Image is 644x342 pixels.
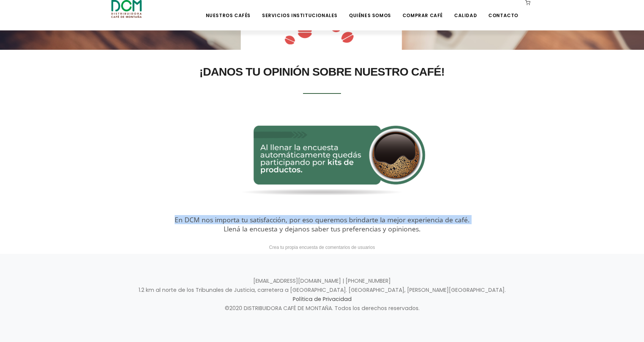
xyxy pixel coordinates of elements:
a: Crea tu propia encuesta de comentarios de usuarios [269,245,375,250]
img: DCM-ICONOS-Landing-ENCUESTA-1920X600-150-PPI-V4-02.png [146,105,498,215]
h2: ¡DANOS TU OPINIÓN SOBRE NUESTRO CAFÉ! [111,61,533,82]
a: Política de Privacidad [293,295,352,303]
a: Contacto [484,1,523,19]
p: [EMAIL_ADDRESS][DOMAIN_NAME] | [PHONE_NUMBER] 1.2 km al norte de los Tribunales de Justicia, carr... [111,277,533,313]
a: Nuestros Cafés [201,1,255,19]
a: Quiénes Somos [344,1,396,19]
a: Calidad [450,1,481,19]
a: Servicios Institucionales [257,1,342,19]
div: En DCM nos importa tu satisfacción, por eso queremos brindarte la mejor experiencia de café. Llen... [111,215,533,233]
a: Comprar Café [398,1,447,19]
